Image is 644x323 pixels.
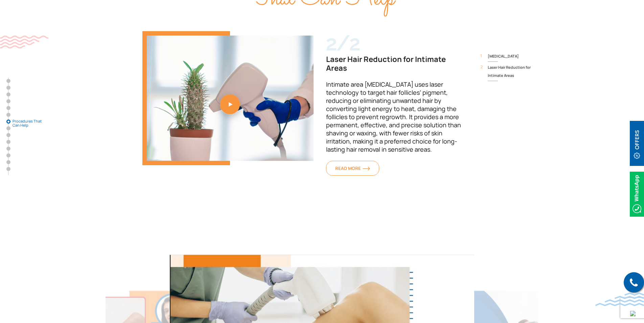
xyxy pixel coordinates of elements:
img: up-blue-arrow.svg [630,311,636,316]
div: 2 / 2 [106,31,538,184]
span: Laser Hair Reduction for Intimate Areas [488,63,538,80]
span: 1 [480,52,482,60]
span: READ MORE [335,165,370,171]
p: Intimate area [MEDICAL_DATA] uses laser technology to target hair follicles’ pigment, reducing or... [326,80,465,153]
img: Whatsappicon [630,172,644,217]
div: 2/2 [326,31,465,55]
img: orange-arrow.svg [363,167,370,171]
span: Procedures That Can Help [13,119,46,127]
span: [MEDICAL_DATA] [488,52,538,60]
img: offerBt [630,121,644,166]
h6: Laser Hair Reduction for Intimate Areas [326,55,465,73]
a: Whatsappicon [630,190,644,197]
span: 2 [480,63,483,71]
a: READ MORE [326,161,379,176]
img: bluewave [595,293,644,306]
a: Procedures That Can Help [6,120,10,124]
